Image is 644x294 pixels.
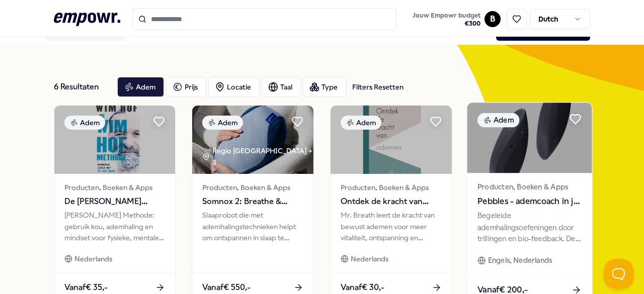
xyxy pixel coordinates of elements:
[409,9,485,30] a: Jouw Empowr budget€300
[488,255,552,266] span: Engels, Nederlands
[351,253,388,264] span: Nederlands
[54,77,109,97] div: 6 Resultaten
[477,195,582,208] span: Pebbles - ademcoach in je handen
[132,8,397,30] input: Search for products, categories or subcategories
[341,182,442,193] span: Producten, Boeken & Apps
[262,77,301,97] button: Taal
[117,77,164,97] button: Adem
[202,210,303,243] div: Slaaprobot die met ademhalingstechnieken helpt om ontspannen in slaap te vallen en verfrist wakke...
[467,103,592,173] img: package image
[331,106,452,174] img: package image
[192,106,313,174] img: package image
[202,182,303,193] span: Producten, Boeken & Apps
[485,11,501,27] button: B
[202,116,243,130] div: Adem
[64,210,166,243] div: [PERSON_NAME] Methode: gebruik kou, ademhaling en mindset voor fysieke, mentale en spirituele gro...
[303,77,346,97] button: Type
[74,253,112,264] span: Nederlands
[411,10,482,30] button: Jouw Empowr budget€300
[54,106,176,174] img: package image
[352,81,404,92] div: Filters Resetten
[202,195,303,208] span: Somnox 2: Breathe & Sleep Robot
[413,20,480,28] span: € 300
[64,195,166,208] span: De [PERSON_NAME] methode
[341,116,381,130] div: Adem
[202,281,251,294] span: Vanaf € 550,-
[477,181,582,193] span: Producten, Boeken & Apps
[166,77,206,97] button: Prijs
[341,210,442,243] div: Mr. Breath leert de kracht van bewust ademen voor meer vitaliteit, ontspanning en mentale helderh...
[341,195,442,208] span: Ontdek de kracht van [PERSON_NAME]
[202,145,313,168] div: Regio [GEOGRAPHIC_DATA] + 3
[477,210,582,245] div: Begeleide ademhalingsoefeningen door trillingen en bio-feedback. De sensor synchroniseert met jou...
[64,116,105,130] div: Adem
[64,281,108,294] span: Vanaf € 35,-
[477,113,519,128] div: Adem
[64,182,166,193] span: Producten, Boeken & Apps
[208,77,260,97] button: Locatie
[413,12,480,20] span: Jouw Empowr budget
[604,259,634,289] iframe: Help Scout Beacon - Open
[341,281,384,294] span: Vanaf € 30,-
